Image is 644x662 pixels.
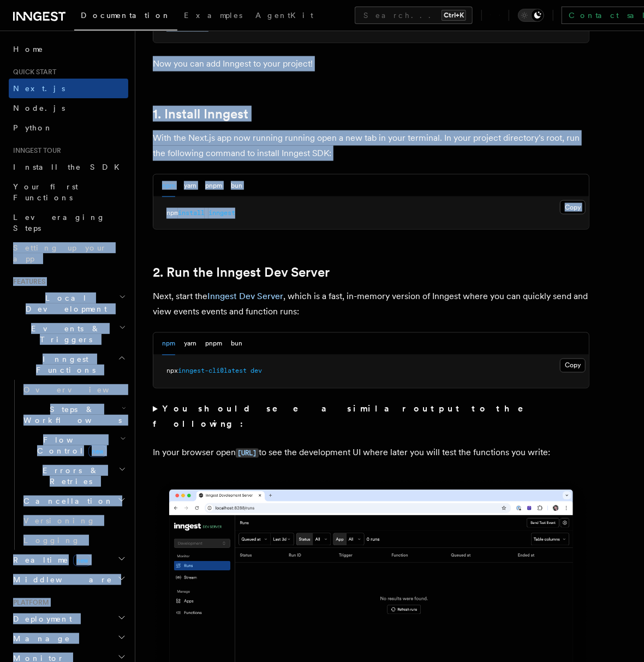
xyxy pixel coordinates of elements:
span: Home [13,44,44,55]
span: Errors & Retries [19,465,118,487]
button: Cancellation [19,491,128,511]
span: Inngest Functions [9,354,118,375]
p: Next, start the , which is a fast, in-memory version of Inngest where you can quickly send and vi... [153,289,589,319]
span: Flow Control [19,434,120,456]
a: Home [9,39,128,59]
a: [URL] [236,448,259,458]
button: Middleware [9,570,128,589]
a: 2. Run the Inngest Dev Server [153,265,330,280]
span: Events & Triggers [9,323,119,345]
span: Setting up your app [13,243,107,263]
span: Platform [9,598,49,607]
a: Setting up your app [9,238,128,269]
button: Search...Ctrl+K [355,7,473,24]
button: yarn [184,175,196,197]
span: Versioning [23,516,96,525]
button: npm [162,333,175,355]
span: Logging [23,536,80,545]
button: Errors & Retries [19,461,128,491]
span: Examples [184,11,242,20]
span: Local Development [9,293,119,314]
button: Flow Controlnew [19,430,128,461]
p: In your browser open to see the development UI where later you will test the functions you write: [153,445,589,461]
code: [URL] [236,449,259,458]
button: bun [231,175,242,197]
button: bun [231,333,242,355]
button: Manage [9,629,128,648]
span: Python [13,123,53,132]
button: Events & Triggers [9,319,128,349]
button: Toggle dark mode [518,9,544,22]
button: Realtimenew [9,550,128,570]
button: Steps & Workflows [19,399,128,430]
span: AgentKit [255,11,313,20]
a: Python [9,118,128,138]
a: Inngest Dev Server [207,291,283,301]
span: Leveraging Steps [13,213,105,232]
a: Overview [19,380,128,399]
span: Steps & Workflows [19,404,122,426]
a: Your first Functions [9,177,128,207]
button: Local Development [9,288,128,319]
span: new [73,554,91,566]
span: Deployment [9,613,72,624]
div: Inngest Functions [9,380,128,550]
span: Features [9,277,45,286]
span: Your first Functions [13,182,78,202]
span: Install the SDK [13,163,126,171]
button: Deployment [9,609,128,629]
span: dev [251,367,262,375]
span: Next.js [13,84,65,93]
span: Node.js [13,104,65,112]
a: Leveraging Steps [9,207,128,238]
button: Inngest Functions [9,349,128,380]
button: yarn [184,333,196,355]
a: Logging [19,530,128,550]
p: With the Next.js app now running running open a new tab in your terminal. In your project directo... [153,130,589,161]
a: Next.js [9,79,128,98]
button: npm [162,175,175,197]
span: Realtime [9,554,91,565]
button: pnpm [205,175,222,197]
a: Versioning [19,511,128,530]
button: Copy [560,200,586,214]
p: Now you can add Inngest to your project! [153,56,589,71]
a: AgentKit [249,3,320,29]
span: Quick start [9,68,56,76]
span: inngest-cli@latest [178,367,247,375]
button: Copy [560,359,586,373]
summary: You should see a similar output to the following: [153,402,589,432]
a: Node.js [9,98,128,118]
span: install [178,209,205,217]
a: Install the SDK [9,157,128,177]
a: 1. Install Inngest [153,106,248,122]
span: inngest [208,209,235,217]
span: new [88,445,106,457]
span: Overview [23,385,136,394]
a: Documentation [74,3,177,31]
span: Middleware [9,574,112,585]
kbd: Ctrl+K [442,10,466,21]
span: Inngest tour [9,146,61,155]
span: Cancellation [19,496,114,506]
span: Manage [9,633,70,644]
a: Examples [177,3,249,29]
span: npx [166,367,178,375]
span: npm [166,209,178,217]
button: pnpm [205,333,222,355]
span: Documentation [81,11,171,20]
strong: You should see a similar output to the following: [153,404,539,430]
